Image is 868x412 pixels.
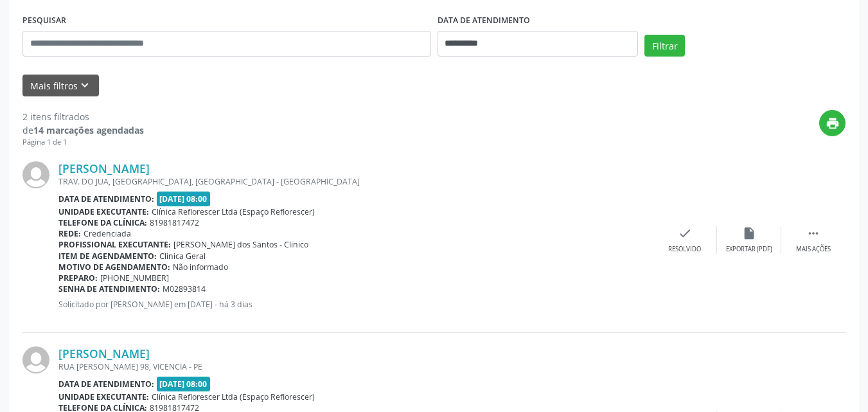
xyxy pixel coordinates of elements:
[726,245,772,254] div: Exportar (PDF)
[22,110,144,123] div: 2 itens filtrados
[78,78,92,93] i: keyboard_arrow_down
[58,161,150,175] a: [PERSON_NAME]
[58,193,154,204] b: Data de atendimento:
[58,299,653,310] p: Solicitado por [PERSON_NAME] em [DATE] - há 3 dias
[33,124,144,136] strong: 14 marcações agendadas
[22,346,49,373] img: img
[742,226,756,240] i: insert_drive_file
[58,262,170,273] b: Motivo de agendamento:
[22,75,99,97] button: Mais filtroskeyboard_arrow_down
[826,116,840,130] i: print
[668,245,701,254] div: Resolvido
[58,239,171,250] b: Profissional executante:
[796,245,831,254] div: Mais ações
[152,206,315,217] span: Clínica Reflorescer Ltda (Espaço Reflorescer)
[22,11,66,31] label: PESQUISAR
[806,226,820,240] i: 
[84,228,131,239] span: Credenciada
[58,379,154,390] b: Data de atendimento:
[100,273,169,283] span: [PHONE_NUMBER]
[58,391,149,402] b: Unidade executante:
[58,273,98,283] b: Preparo:
[157,192,211,206] span: [DATE] 08:00
[159,251,206,262] span: Clinica Geral
[152,391,315,402] span: Clínica Reflorescer Ltda (Espaço Reflorescer)
[163,283,206,294] span: M02893814
[678,226,692,240] i: check
[58,206,149,217] b: Unidade executante:
[438,11,530,31] label: DATA DE ATENDIMENTO
[150,217,199,228] span: 81981817472
[58,251,157,262] b: Item de agendamento:
[22,137,144,148] div: Página 1 de 1
[58,346,150,361] a: [PERSON_NAME]
[58,217,147,228] b: Telefone da clínica:
[173,262,228,273] span: Não informado
[157,377,211,391] span: [DATE] 08:00
[644,35,685,57] button: Filtrar
[22,161,49,188] img: img
[173,239,308,250] span: [PERSON_NAME] dos Santos - Clinico
[22,123,144,137] div: de
[58,228,81,239] b: Rede:
[58,176,653,187] div: TRAV. DO JUA, [GEOGRAPHIC_DATA], [GEOGRAPHIC_DATA] - [GEOGRAPHIC_DATA]
[58,283,160,294] b: Senha de atendimento:
[819,110,846,136] button: print
[58,361,653,372] div: RUA [PERSON_NAME] 98, VICENCIA - PE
